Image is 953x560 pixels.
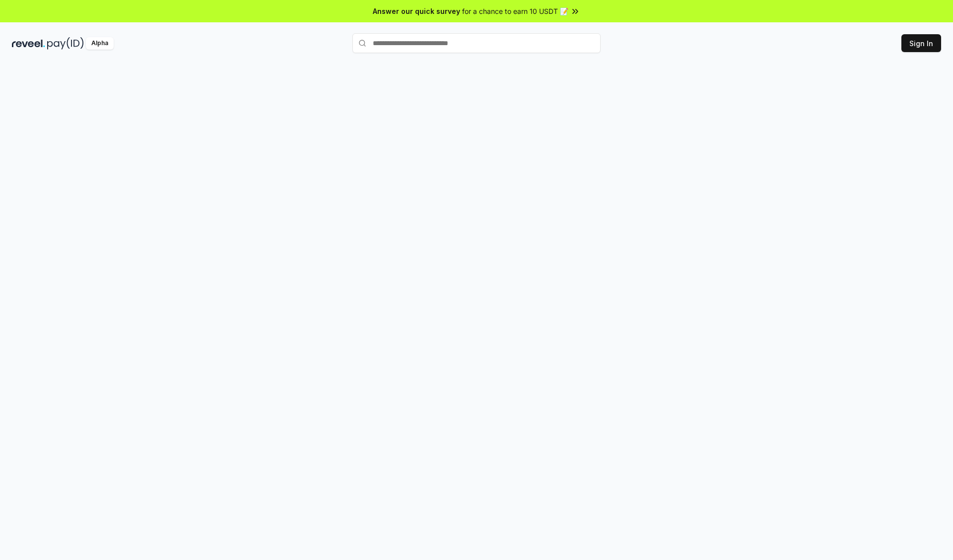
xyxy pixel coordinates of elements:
span: Answer our quick survey [373,6,460,16]
button: Sign In [901,34,941,52]
img: reveel_dark [12,37,45,50]
div: Alpha [86,37,114,50]
span: for a chance to earn 10 USDT 📝 [462,6,568,16]
img: pay_id [47,37,84,50]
